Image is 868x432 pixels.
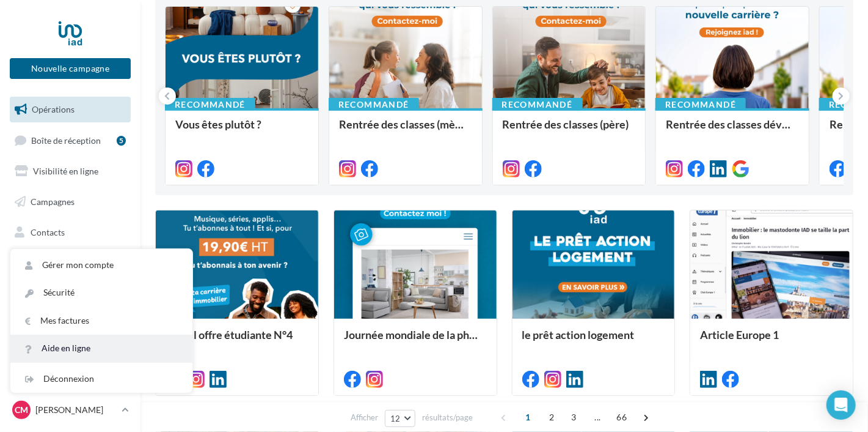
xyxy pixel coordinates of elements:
[10,365,192,393] div: Déconnexion
[700,329,843,353] div: Article Europe 1
[10,58,131,79] button: Nouvelle campagne
[15,404,28,416] span: CM
[390,414,401,423] span: 12
[7,97,133,122] a: Opérations
[611,408,632,427] span: 66
[503,118,636,143] div: Rentrée des classes (père)
[522,329,665,353] div: le prêt action logement
[10,335,192,362] a: Aide en ligne
[7,158,133,184] a: Visibilité en ligne
[10,307,192,335] a: Mes factures
[10,251,192,279] a: Gérer mon compte
[542,408,561,427] span: 2
[339,118,472,143] div: Rentrée des classes (mère)
[31,135,101,145] span: Boîte de réception
[117,136,126,146] div: 5
[33,166,98,176] span: Visibilité en ligne
[666,118,799,143] div: Rentrée des classes développement (conseillère)
[166,329,308,353] div: Visuel offre étudiante N°4
[518,408,538,427] span: 1
[351,412,378,423] span: Afficher
[35,404,117,416] p: [PERSON_NAME]
[32,104,75,114] span: Opérations
[492,98,583,111] div: Recommandé
[7,280,133,306] a: Calendrier
[564,408,583,427] span: 3
[165,98,255,111] div: Recommandé
[10,398,131,422] a: CM [PERSON_NAME]
[826,390,856,420] div: Open Intercom Messenger
[31,196,75,207] span: Campagnes
[344,329,487,353] div: Journée mondiale de la photographie
[655,98,746,111] div: Recommandé
[31,226,65,237] span: Contacts
[422,412,473,423] span: résultats/page
[175,118,308,143] div: Vous êtes plutôt ?
[7,220,133,245] a: Contacts
[7,250,133,275] a: Médiathèque
[329,98,419,111] div: Recommandé
[7,189,133,215] a: Campagnes
[10,279,192,307] a: Sécurité
[7,127,133,154] a: Boîte de réception5
[385,410,416,427] button: 12
[588,408,607,427] span: ...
